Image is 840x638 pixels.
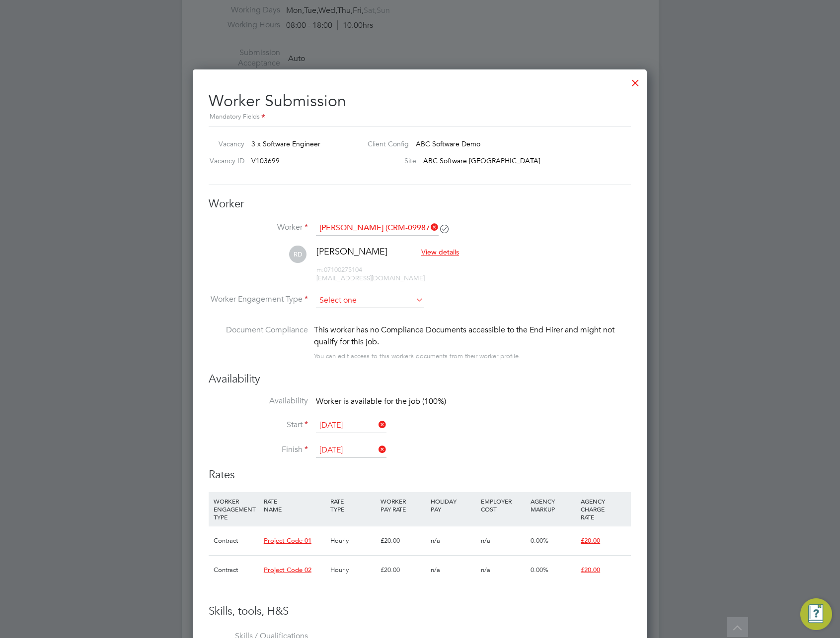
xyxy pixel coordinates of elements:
div: AGENCY MARKUP [528,492,578,518]
div: AGENCY CHARGE RATE [578,492,628,526]
label: Vacancy ID [205,156,244,165]
label: Site [360,156,416,165]
label: Document Compliance [209,324,308,360]
div: Mandatory Fields [209,112,631,123]
span: RD [289,246,306,263]
div: Contract [211,556,261,584]
span: ABC Software [GEOGRAPHIC_DATA] [423,156,540,165]
label: Worker Engagement Type [209,294,308,305]
span: Worker is available for the job (100%) [316,396,446,406]
div: This worker has no Compliance Documents accessible to the End Hirer and might not qualify for thi... [314,324,631,348]
span: n/a [481,536,490,545]
span: 0.00% [531,566,548,574]
input: Select one [316,418,386,433]
div: You can edit access to this worker’s documents from their worker profile. [314,350,521,362]
div: £20.00 [378,556,428,584]
button: Engage Resource Center [800,598,832,630]
div: WORKER ENGAGEMENT TYPE [211,492,261,526]
label: Vacancy [205,139,244,148]
span: £20.00 [581,566,600,574]
span: m: [316,265,324,274]
label: Finish [209,445,308,455]
span: ABC Software Demo [416,139,480,148]
div: RATE NAME [261,492,328,518]
div: EMPLOYER COST [478,492,529,518]
h3: Worker [209,197,631,211]
span: n/a [481,566,490,574]
span: Project Code 02 [264,566,311,574]
span: £20.00 [581,536,600,545]
span: 0.00% [531,536,548,545]
span: View details [421,248,459,256]
span: Project Code 01 [264,536,311,545]
input: Search for... [316,221,439,236]
div: £20.00 [378,526,428,555]
h2: Worker Submission [209,83,631,123]
h3: Skills, tools, H&S [209,604,631,619]
div: RATE TYPE [328,492,378,518]
span: [EMAIL_ADDRESS][DOMAIN_NAME] [316,274,425,282]
div: Contract [211,526,261,555]
h3: Availability [209,372,631,386]
span: n/a [431,536,440,545]
span: n/a [431,566,440,574]
div: WORKER PAY RATE [378,492,428,518]
label: Availability [209,396,308,406]
div: Hourly [328,556,378,584]
div: HOLIDAY PAY [428,492,478,518]
span: 3 x Software Engineer [251,139,320,148]
h3: Rates [209,468,631,482]
input: Select one [316,293,424,308]
label: Worker [209,222,308,233]
span: [PERSON_NAME] [316,246,387,257]
span: 07100275104 [316,265,362,274]
div: Hourly [328,526,378,555]
label: Start [209,420,308,430]
label: Client Config [360,139,409,148]
input: Select one [316,443,386,458]
span: V103699 [251,156,280,165]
